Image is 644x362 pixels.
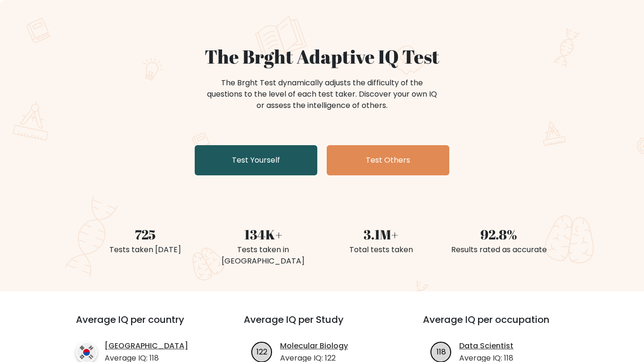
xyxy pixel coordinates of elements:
[446,244,552,255] div: Results rated as accurate
[437,346,446,357] text: 118
[76,314,210,337] h3: Average IQ per country
[195,145,317,175] a: Test Yourself
[446,224,552,244] div: 92.8%
[210,224,316,244] div: 134K+
[204,77,440,111] div: The Brght Test dynamically adjusts the difficulty of the questions to the level of each test take...
[280,340,348,352] a: Molecular Biology
[92,224,198,244] div: 725
[210,244,316,267] div: Tests taken in [GEOGRAPHIC_DATA]
[92,244,198,255] div: Tests taken [DATE]
[244,314,400,337] h3: Average IQ per Study
[92,45,552,68] h1: The Brght Adaptive IQ Test
[256,346,267,357] text: 122
[423,314,579,337] h3: Average IQ per occupation
[328,224,434,244] div: 3.1M+
[105,340,188,352] a: [GEOGRAPHIC_DATA]
[327,145,449,175] a: Test Others
[459,340,513,352] a: Data Scientist
[328,244,434,255] div: Total tests taken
